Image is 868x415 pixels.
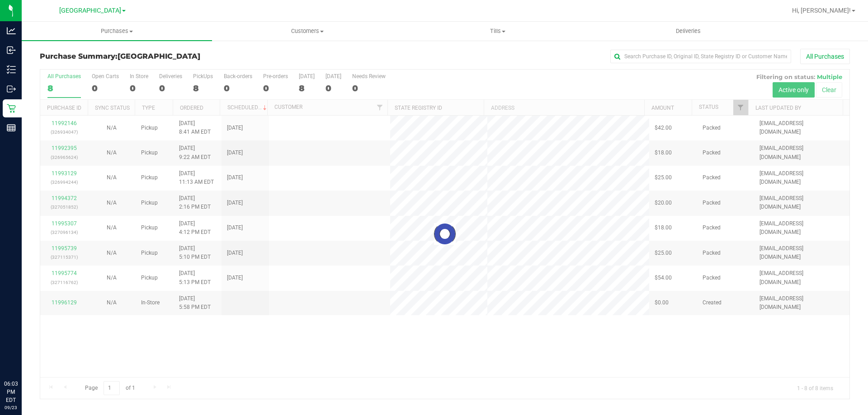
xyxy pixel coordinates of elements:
span: Customers [212,27,402,35]
button: All Purchases [800,49,850,64]
iframe: Resource center [9,343,36,370]
span: Hi, [PERSON_NAME]! [792,7,851,14]
span: [GEOGRAPHIC_DATA] [59,7,121,14]
a: Purchases [22,22,212,41]
p: 09/23 [4,404,18,411]
h3: Purchase Summary: [40,52,310,61]
inline-svg: Outbound [7,84,16,93]
inline-svg: Retail [7,104,16,113]
span: Deliveries [664,27,713,35]
p: 06:03 PM EDT [4,380,18,404]
span: Tills [403,27,592,35]
inline-svg: Analytics [7,26,16,35]
a: Tills [402,22,593,41]
a: Deliveries [593,22,783,41]
span: Purchases [22,27,212,35]
inline-svg: Inventory [7,65,16,74]
inline-svg: Reports [7,123,16,132]
input: Search Purchase ID, Original ID, State Registry ID or Customer Name... [610,50,791,63]
inline-svg: Inbound [7,46,16,55]
span: [GEOGRAPHIC_DATA] [118,52,200,61]
a: Customers [212,22,402,41]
